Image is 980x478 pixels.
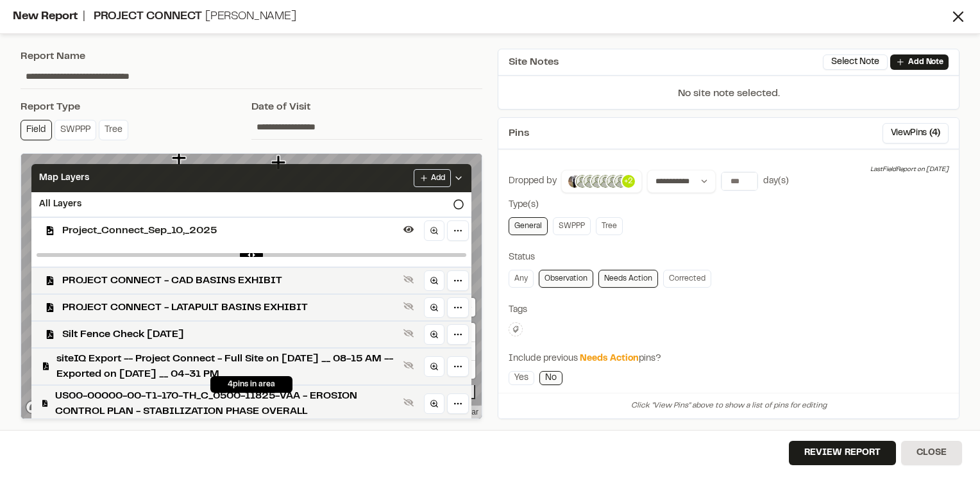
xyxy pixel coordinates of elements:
[228,379,275,390] span: 4 pins in area
[401,222,416,237] button: Hide layer
[431,172,445,184] span: Add
[449,408,478,416] a: Maxar
[590,174,605,189] img: Jacob
[424,324,444,345] a: Zoom to layer
[401,358,416,373] button: Show layer
[271,154,288,171] div: Map marker
[401,272,416,287] button: Show layer
[21,154,482,419] canvas: Map
[663,270,711,288] a: Corrected
[13,8,949,26] div: New Report
[763,174,789,188] div: day(s)
[539,270,593,288] a: Observation
[908,56,943,68] p: Add Note
[424,393,444,414] a: Zoom to layer
[883,123,949,144] button: ViewPins (4)
[498,86,959,109] p: No site note selected.
[553,217,591,235] a: SWPPP
[582,174,598,189] img: Brandon Farrell
[567,174,582,189] img: Edwin Stadsvold
[424,356,444,377] a: Zoom to layer
[62,223,398,238] span: Project_Connect_Sep_10,_2025
[424,220,444,241] a: Zoom to layer
[31,192,471,217] div: All Layers
[509,126,529,141] span: Pins
[424,297,444,318] a: Zoom to layer
[509,251,949,265] div: Status
[596,217,623,235] a: Tree
[789,441,896,465] button: Review Report
[509,217,548,235] a: General
[424,270,444,291] a: Zoom to layer
[605,174,621,189] img: Tre Coleman
[55,388,398,419] span: US00-00000-00-T1-170-TH_C_0500-11825-VAA - EROSION CONTROL PLAN - STABILIZATION PHASE OVERALL
[624,176,633,187] p: +2
[509,371,534,385] a: Yes
[509,270,534,288] a: Any
[509,352,949,366] div: Include previous pins?
[580,355,639,363] span: Needs Action
[509,198,949,212] div: Type(s)
[401,395,416,410] button: Show layer
[414,169,451,187] button: Add
[929,126,940,140] span: ( 4 )
[509,322,523,336] button: Edit Tags
[94,12,202,22] span: Project Connect
[539,371,562,385] a: No
[172,150,189,167] div: Map marker
[509,54,559,70] span: Site Notes
[62,300,398,315] span: PROJECT CONNECT - LATAPULT BASINS EXHIBIT
[56,351,398,382] span: siteIQ Export -- Project Connect - Full Site on [DATE] __ 08-15 AM -- Exported on [DATE] __ 04-31 PM
[498,393,959,418] div: Click "View Pins" above to show a list of pins for editing
[598,270,658,288] a: Needs Action
[509,174,557,188] div: Dropped by
[401,326,416,341] button: Show layer
[21,49,482,64] div: Report Name
[870,165,949,175] div: Last Field Report on [DATE]
[509,303,949,317] div: Tags
[823,54,888,70] button: Select Note
[62,327,398,342] span: Silt Fence Check [DATE]
[901,441,962,465] button: Close
[205,12,296,22] span: [PERSON_NAME]
[561,170,642,193] button: +2
[62,273,398,288] span: PROJECT CONNECT - CAD BASINS EXHIBIT
[401,299,416,314] button: Show layer
[575,174,590,189] img: Ryan Barnes
[251,99,482,115] div: Date of Visit
[613,174,629,189] img: Katie Johnson
[21,99,251,115] div: Report Type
